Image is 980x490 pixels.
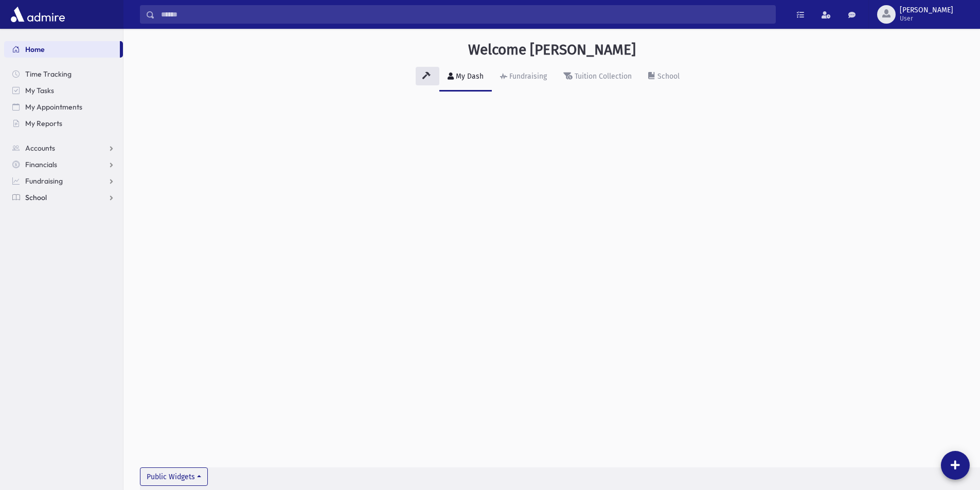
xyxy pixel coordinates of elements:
[4,156,123,173] a: Financials
[655,72,680,81] div: School
[468,41,636,59] h3: Welcome [PERSON_NAME]
[25,119,62,128] span: My Reports
[454,72,484,81] div: My Dash
[573,72,632,81] div: Tuition Collection
[507,72,547,81] div: Fundraising
[25,193,47,202] span: School
[140,467,208,486] button: Public Widgets
[4,115,123,132] a: My Reports
[25,143,55,153] span: Accounts
[439,63,492,92] a: My Dash
[155,5,775,24] input: Search
[4,99,123,115] a: My Appointments
[25,45,45,54] span: Home
[4,189,123,206] a: School
[640,63,688,92] a: School
[4,82,123,99] a: My Tasks
[4,41,120,58] a: Home
[25,86,54,95] span: My Tasks
[4,173,123,189] a: Fundraising
[900,6,953,14] span: [PERSON_NAME]
[4,140,123,156] a: Accounts
[4,66,123,82] a: Time Tracking
[492,63,555,92] a: Fundraising
[8,4,67,25] img: AdmirePro
[25,102,82,112] span: My Appointments
[25,176,63,186] span: Fundraising
[555,63,640,92] a: Tuition Collection
[25,160,57,169] span: Financials
[900,14,953,23] span: User
[25,69,72,79] span: Time Tracking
